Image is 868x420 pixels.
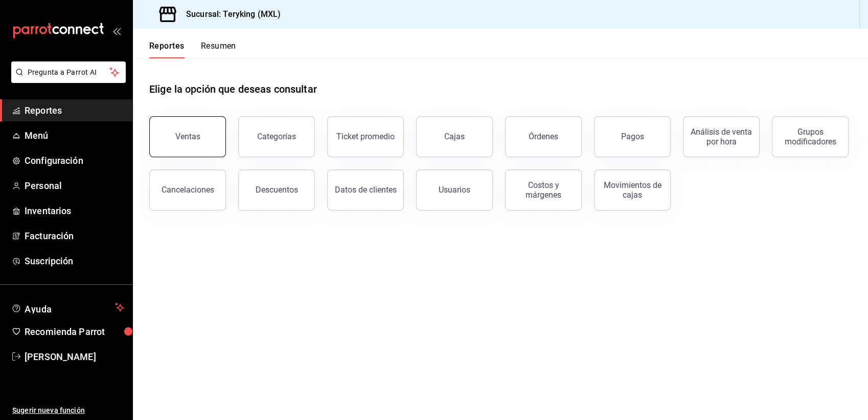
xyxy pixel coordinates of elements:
[25,350,124,364] span: [PERSON_NAME]
[25,301,111,313] span: Ayuda
[690,127,753,146] div: Análisis de venta por hora
[594,170,671,211] button: Movimientos de cajas
[601,180,664,200] div: Movimientos de cajas
[416,170,493,211] button: Usuarios
[201,41,236,58] button: Resumen
[149,170,226,211] button: Cancelaciones
[238,116,315,157] button: Categorías
[505,116,582,157] button: Órdenes
[25,103,124,117] span: Reportes
[621,132,644,141] div: Pagos
[25,179,124,193] span: Personal
[327,116,404,157] button: Ticket promedio
[416,116,493,157] button: Cajas
[149,81,317,97] h1: Elige la opción que deseas consultar
[683,116,760,157] button: Análisis de venta por hora
[256,185,298,195] div: Descuentos
[439,185,470,195] div: Usuarios
[336,132,395,141] div: Ticket promedio
[772,116,849,157] button: Grupos modificadores
[512,180,575,200] div: Costos y márgenes
[149,41,185,58] button: Reportes
[28,67,110,78] span: Pregunta a Parrot AI
[11,61,126,83] button: Pregunta a Parrot AI
[327,170,404,211] button: Datos de clientes
[175,132,200,141] div: Ventas
[594,116,671,157] button: Pagos
[238,170,315,211] button: Descuentos
[444,132,465,141] div: Cajas
[529,132,558,141] div: Órdenes
[25,254,124,268] span: Suscripción
[149,41,236,58] div: navigation tabs
[25,229,124,243] span: Facturación
[178,8,281,20] h3: Sucursal: Teryking (MXL)
[12,405,124,416] span: Sugerir nueva función
[25,154,124,167] span: Configuración
[162,185,214,195] div: Cancelaciones
[25,129,124,142] span: Menú
[149,116,226,157] button: Ventas
[112,27,121,35] button: open_drawer_menu
[25,204,124,218] span: Inventarios
[257,132,296,141] div: Categorías
[25,325,124,339] span: Recomienda Parrot
[505,170,582,211] button: Costos y márgenes
[7,74,126,85] a: Pregunta a Parrot AI
[335,185,397,195] div: Datos de clientes
[779,127,842,146] div: Grupos modificadores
